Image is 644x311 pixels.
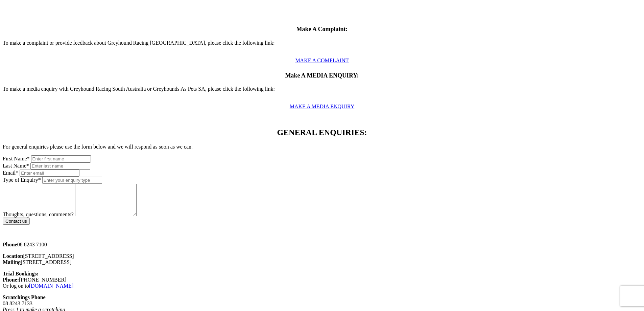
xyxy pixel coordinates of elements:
[3,242,17,247] strong: Phone
[285,72,359,79] span: Make A MEDIA ENQUIRY:
[3,253,641,265] p: [STREET_ADDRESS] [STREET_ADDRESS]
[3,253,23,259] strong: Location
[277,128,367,137] span: GENERAL ENQUIRIES:
[296,26,348,32] span: Make A Complaint:
[290,104,355,109] a: MAKE A MEDIA ENQUIRY
[3,170,20,176] label: Email
[3,212,74,217] label: Thoughts, questions, comments?
[3,271,39,276] b: Trial Bookings:
[3,277,19,283] strong: Phone:
[3,218,30,225] input: Contact us
[3,40,641,52] p: To make a complaint or provide feedback about Greyhound Racing [GEOGRAPHIC_DATA], please click th...
[31,155,91,162] input: Enter first name
[3,144,641,150] p: For general enquiries please use the form below and we will respond as soon as we can.
[3,259,21,265] strong: Mailing
[3,163,29,169] label: Last Name
[20,170,79,177] input: Enter email
[3,294,46,300] strong: Scratchings Phone
[3,177,41,183] label: Type of Enquiry
[295,58,349,63] a: MAKE A COMPLAINT
[3,156,30,161] label: First Name
[29,283,74,289] a: [DOMAIN_NAME]
[3,86,641,98] p: To make a media enquiry with Greyhound Racing South Australia or Greyhounds As Pets SA, please cl...
[42,177,102,184] input: Enter your enquiry type
[3,271,641,289] p: [PHONE_NUMBER] Or log on to
[30,162,90,170] input: Enter last name
[3,242,641,248] p: 08 8243 7100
